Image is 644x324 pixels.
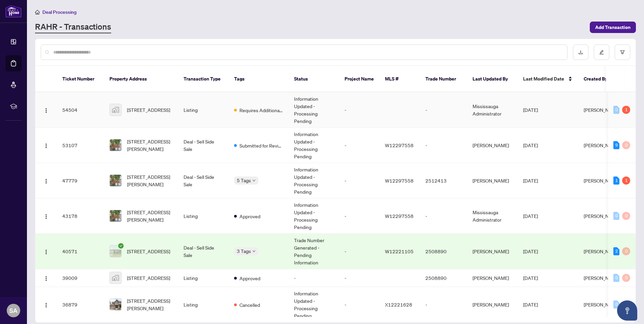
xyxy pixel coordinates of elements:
[523,75,564,83] span: Last Modified Date
[523,275,538,281] span: [DATE]
[41,272,52,283] button: Logo
[127,208,173,223] span: [STREET_ADDRESS][PERSON_NAME]
[584,301,620,307] span: [PERSON_NAME]
[617,300,637,321] button: Open asap
[118,243,124,249] span: check-circle
[613,106,619,114] div: 0
[178,269,229,287] td: Listing
[178,287,229,322] td: Listing
[467,287,518,322] td: [PERSON_NAME]
[289,163,339,198] td: Information Updated - Processing Pending
[178,198,229,234] td: Listing
[339,287,380,322] td: -
[584,275,620,281] span: [PERSON_NAME]
[42,9,76,15] span: Deal Processing
[252,250,256,253] span: down
[43,276,49,281] img: Logo
[178,163,229,198] td: Deal - Sell Side Sale
[420,66,467,92] th: Trade Number
[110,272,121,284] img: thumbnail-img
[594,44,609,60] button: edit
[385,213,414,219] span: W12297558
[57,66,104,92] th: Ticket Number
[523,301,538,307] span: [DATE]
[41,299,52,310] button: Logo
[584,248,620,254] span: [PERSON_NAME]
[104,66,178,92] th: Property Address
[127,297,173,312] span: [STREET_ADDRESS][PERSON_NAME]
[41,140,52,151] button: Logo
[35,10,40,14] span: home
[385,142,414,148] span: W12297558
[43,143,49,149] img: Logo
[622,106,630,114] div: 1
[41,246,52,257] button: Logo
[613,176,619,185] div: 1
[467,92,518,128] td: Mississauga Administrator
[420,92,467,128] td: -
[467,198,518,234] td: Mississauga Administrator
[420,128,467,163] td: -
[467,269,518,287] td: [PERSON_NAME]
[584,177,620,184] span: [PERSON_NAME]
[43,302,49,308] img: Logo
[127,274,170,282] span: [STREET_ADDRESS]
[613,247,619,255] div: 2
[178,234,229,269] td: Deal - Sell Side Sale
[110,104,121,116] img: thumbnail-img
[57,198,104,234] td: 43178
[5,5,22,18] img: logo
[518,66,578,92] th: Last Modified Date
[127,106,170,114] span: [STREET_ADDRESS]
[595,22,631,33] span: Add Transaction
[57,128,104,163] td: 53107
[622,274,630,282] div: 0
[615,44,630,60] button: filter
[613,141,619,149] div: 9
[622,247,630,255] div: 0
[420,234,467,269] td: 2508890
[110,175,121,186] img: thumbnail-img
[43,249,49,255] img: Logo
[467,163,518,198] td: [PERSON_NAME]
[420,198,467,234] td: -
[523,142,538,148] span: [DATE]
[385,301,412,307] span: X12221628
[41,175,52,186] button: Logo
[599,50,604,55] span: edit
[385,177,414,184] span: W12297558
[622,176,630,185] div: 1
[57,234,104,269] td: 40571
[35,21,111,33] a: RAHR - Transactions
[385,248,414,254] span: W12221105
[239,274,260,282] span: Approved
[573,44,588,60] button: download
[289,234,339,269] td: Trade Number Generated - Pending Information
[523,177,538,184] span: [DATE]
[380,66,420,92] th: MLS #
[578,50,583,55] span: download
[289,269,339,287] td: -
[178,92,229,128] td: Listing
[590,22,636,33] button: Add Transaction
[584,213,620,219] span: [PERSON_NAME]
[57,92,104,128] td: 54504
[584,142,620,148] span: [PERSON_NAME]
[289,287,339,322] td: Information Updated - Processing Pending
[584,107,620,113] span: [PERSON_NAME]
[289,66,339,92] th: Status
[110,246,121,257] img: thumbnail-img
[229,66,289,92] th: Tags
[622,141,630,149] div: 0
[41,104,52,115] button: Logo
[467,128,518,163] td: [PERSON_NAME]
[613,300,619,309] div: 0
[339,269,380,287] td: -
[57,269,104,287] td: 39009
[237,176,251,184] span: 5 Tags
[239,301,260,309] span: Cancelled
[127,173,173,188] span: [STREET_ADDRESS][PERSON_NAME]
[43,179,49,184] img: Logo
[127,138,173,153] span: [STREET_ADDRESS][PERSON_NAME]
[239,106,283,114] span: Requires Additional Docs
